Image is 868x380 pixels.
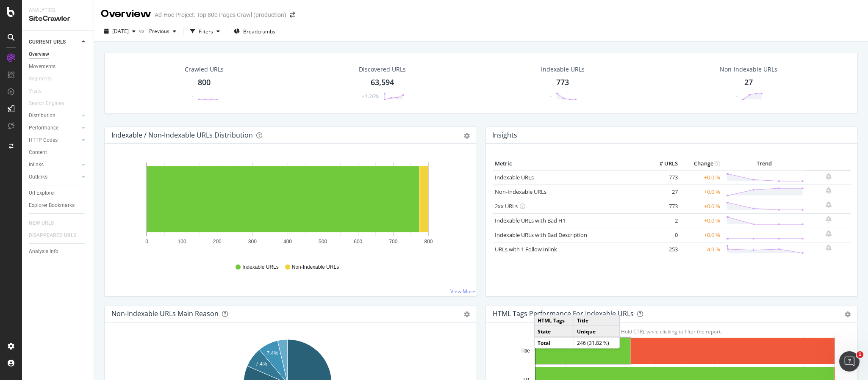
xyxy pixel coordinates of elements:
div: - [736,93,738,100]
a: Segments [29,74,60,83]
div: Movements [29,62,55,71]
a: Inlinks [29,160,79,169]
div: bell-plus [826,230,832,237]
a: Non-Indexable URLs [495,188,546,196]
div: Inlinks [29,160,44,169]
a: HTTP Codes [29,136,79,145]
div: NEW URLS [29,219,54,228]
div: +1.26% [362,93,379,100]
a: DISAPPEARED URLS [29,231,85,240]
a: CURRENT URLS [29,38,79,47]
text: 100 [178,239,186,245]
text: 700 [389,239,397,245]
div: - [550,93,552,100]
div: - [191,93,193,100]
div: Overview [29,50,49,59]
td: +0.0 % [680,213,722,228]
div: Ad-Hoc Project: Top 800 Pages Crawl (production) [155,11,286,19]
text: 800 [424,239,433,245]
div: bell-plus [826,216,832,223]
text: 600 [354,239,362,245]
a: Explorer Bookmarks [29,201,88,210]
div: Segments [29,74,52,83]
td: 253 [646,242,680,256]
a: View More [450,288,475,295]
a: Content [29,148,88,157]
svg: A chart. [111,157,464,256]
span: 1 [857,351,863,358]
text: 200 [213,239,222,245]
text: 7.4% [267,350,279,356]
text: 300 [248,239,257,245]
td: -4.9 % [680,242,722,256]
div: bell-plus [826,187,832,194]
td: 0 [646,228,680,242]
a: 2xx URLs [495,202,518,210]
a: URLs with 1 Follow Inlink [495,245,557,253]
a: Indexable URLs [495,173,534,181]
div: Indexable URLs [541,65,585,74]
td: 2 [646,213,680,228]
div: gear [845,311,851,317]
div: gear [464,133,470,139]
div: CURRENT URLS [29,38,66,47]
a: Visits [29,87,50,96]
div: bell-plus [826,201,832,208]
div: 800 [198,77,211,88]
h4: Insights [492,129,517,141]
td: State [535,326,574,337]
div: Outlinks [29,173,47,182]
div: 63,594 [371,77,394,88]
a: Outlinks [29,173,79,182]
td: Title [574,315,619,326]
text: 7.4% [255,361,267,367]
a: Search Engines [29,99,72,108]
div: Distribution [29,111,55,120]
iframe: Intercom live chat [839,351,860,372]
td: +0.0 % [680,199,722,213]
button: Filters [187,25,223,38]
td: 27 [646,184,680,199]
td: Unique [574,326,619,337]
div: Discovered URLs [359,65,406,74]
a: Indexable URLs with Bad Description [495,231,587,239]
div: gear [464,311,470,317]
div: Indexable / Non-Indexable URLs Distribution [111,131,253,139]
th: Change [680,157,722,170]
a: NEW URLS [29,219,62,228]
text: Title [520,348,530,354]
div: Content [29,148,47,157]
div: arrow-right-arrow-left [290,12,295,18]
div: HTTP Codes [29,136,58,145]
span: Previous [146,28,169,35]
span: vs [139,27,146,34]
td: +0.0 % [680,170,722,185]
a: Movements [29,62,88,71]
button: Previous [146,25,180,38]
a: Performance [29,124,79,132]
div: Visits [29,87,42,96]
td: Total [535,337,574,348]
div: bell-plus [826,173,832,180]
text: 400 [283,239,292,245]
td: +0.0 % [680,184,722,199]
div: Non-Indexable URLs [720,65,777,74]
div: Performance [29,124,58,132]
a: Overview [29,50,88,59]
div: Crawled URLs [185,65,224,74]
th: # URLS [646,157,680,170]
div: 773 [556,77,569,88]
text: 0 [145,239,148,245]
div: Explorer Bookmarks [29,201,75,210]
td: 246 (31.82 %) [574,337,619,348]
span: Breadcrumbs [243,28,275,35]
a: Indexable URLs with Bad H1 [495,217,566,224]
td: 773 [646,170,680,185]
div: HTML Tags Performance for Indexable URLs [493,309,634,318]
a: Distribution [29,111,79,120]
div: Search Engines [29,99,64,108]
div: Url Explorer [29,189,55,198]
div: 27 [744,77,753,88]
div: DISAPPEARED URLS [29,231,76,240]
span: Non-Indexable URLs [292,264,339,271]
